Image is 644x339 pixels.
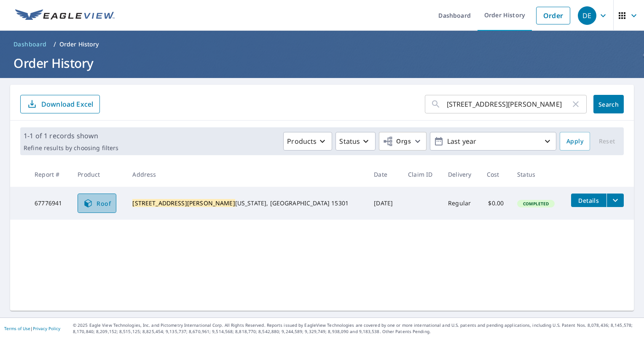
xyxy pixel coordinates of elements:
[41,100,93,109] p: Download Excel
[383,136,411,147] span: Orgs
[593,95,624,113] button: Search
[126,162,367,187] th: Address
[600,100,617,108] span: Search
[10,38,634,51] nav: breadcrumb
[430,132,556,151] button: Last year
[4,326,60,331] p: |
[536,7,570,24] a: Order
[13,40,47,48] span: Dashboard
[24,144,118,152] p: Refine results by choosing filters
[401,162,441,187] th: Claim ID
[33,326,60,331] a: Privacy Policy
[566,136,583,147] span: Apply
[28,187,71,220] td: 67776941
[480,162,510,187] th: Cost
[606,194,624,207] button: filesDropdownBtn-67776941
[10,38,50,51] a: Dashboard
[571,194,606,207] button: detailsBtn-67776941
[518,201,554,207] span: Completed
[73,322,640,335] p: © 2025 Eagle View Technologies, Inc. and Pictometry International Corp. All Rights Reserved. Repo...
[480,187,510,220] td: $0.00
[287,136,317,146] p: Products
[71,162,126,187] th: Product
[10,54,634,72] h1: Order History
[4,326,30,331] a: Terms of Use
[78,194,116,213] a: Roof
[24,131,118,141] p: 1-1 of 1 records shown
[510,162,564,187] th: Status
[367,187,401,220] td: [DATE]
[132,199,360,207] div: [US_STATE], [GEOGRAPHIC_DATA] 15301
[59,40,99,48] p: Order History
[15,9,115,22] img: EV Logo
[379,132,427,151] button: Orgs
[132,199,235,207] mark: [STREET_ADDRESS][PERSON_NAME]
[444,134,542,149] p: Last year
[28,162,71,187] th: Report #
[54,39,56,49] li: /
[83,198,111,208] span: Roof
[447,92,571,116] input: Address, Report #, Claim ID, etc.
[441,187,480,220] td: Regular
[560,132,590,151] button: Apply
[335,132,376,151] button: Status
[339,136,360,146] p: Status
[367,162,401,187] th: Date
[578,6,596,25] div: DE
[576,196,601,204] span: Details
[283,132,332,151] button: Products
[441,162,480,187] th: Delivery
[20,95,100,113] button: Download Excel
